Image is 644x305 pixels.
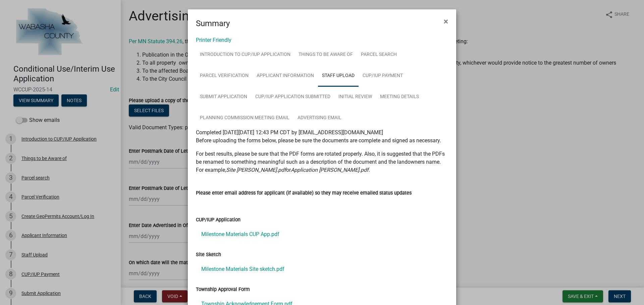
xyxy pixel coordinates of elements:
[253,65,318,87] a: Applicant Information
[196,17,230,29] h4: Summary
[444,17,448,26] span: ×
[196,287,250,292] label: Township Approval Form
[196,137,448,145] p: Before uploading the forms below, please be sure the documents are complete and signed as necessary.
[226,167,286,173] i: Site [PERSON_NAME].pdf
[196,252,221,257] label: Site Sketch
[196,86,251,108] a: Submit Application
[196,261,448,277] a: Milestone Materials Site sketch.pdf
[291,167,369,173] i: Application [PERSON_NAME].pdf
[251,86,334,108] a: CUP/IUP Application Submitted
[376,86,423,108] a: Meeting Details
[359,65,407,87] a: CUP/IUP Payment
[196,226,448,242] a: Milestone Materials CUP App.pdf
[196,44,294,66] a: Introduction to CUP/IUP Application
[196,150,448,174] p: For best results, please be sure that the PDF forms are rotated properly. Also, it is suggested t...
[196,191,412,196] label: Please enter email address for applicant (if available) so they may receive emailed status updates
[334,86,376,108] a: Initial Review
[196,65,253,87] a: Parcel Verification
[196,37,231,43] a: Printer Friendly
[318,65,359,87] a: Staff Upload
[357,44,401,66] a: Parcel search
[294,44,357,66] a: Things to be Aware of
[438,12,453,31] button: Close
[196,107,293,129] a: Planning Commission Meeting Email
[196,129,383,136] span: Completed [DATE][DATE] 12:43 PM CDT by [EMAIL_ADDRESS][DOMAIN_NAME]
[293,107,345,129] a: Advertising Email
[196,218,240,222] label: CUP/IUP Application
